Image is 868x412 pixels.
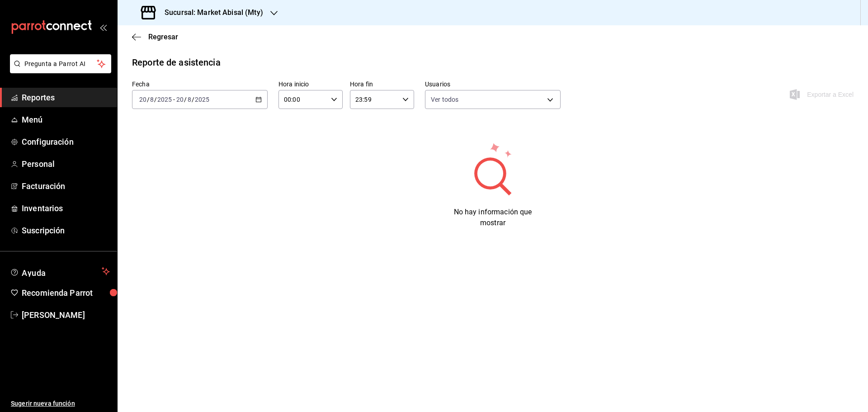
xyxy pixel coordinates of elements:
[10,54,111,73] button: Pregunta a Parrot AI
[22,180,110,192] span: Facturación
[176,96,184,103] input: --
[157,7,263,18] h3: Sucursal: Market Abisal (Mty)
[22,309,110,321] span: [PERSON_NAME]
[24,59,97,69] span: Pregunta a Parrot AI
[132,56,221,69] div: Reporte de asistencia
[148,33,178,41] span: Regresar
[350,81,414,87] label: Hora fin
[187,96,192,103] input: --
[6,66,111,75] a: Pregunta a Parrot AI
[22,224,110,237] span: Suscripción
[454,208,532,227] span: No hay información que mostrar
[132,81,268,87] label: Fecha
[139,96,147,103] input: --
[157,96,172,103] input: ----
[22,91,110,104] span: Reportes
[431,95,458,104] span: Ver todos
[154,96,157,103] span: /
[99,24,107,31] button: open_drawer_menu
[184,96,187,103] span: /
[22,202,110,214] span: Inventarios
[425,81,561,87] label: Usuarios
[11,399,110,408] span: Sugerir nueva función
[22,287,110,299] span: Recomienda Parrot
[22,266,98,277] span: Ayuda
[132,33,178,41] button: Regresar
[22,158,110,170] span: Personal
[147,96,150,103] span: /
[173,96,175,103] span: -
[22,114,110,126] span: Menú
[278,81,343,87] label: Hora inicio
[22,136,110,148] span: Configuración
[192,96,194,103] span: /
[150,96,154,103] input: --
[194,96,210,103] input: ----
